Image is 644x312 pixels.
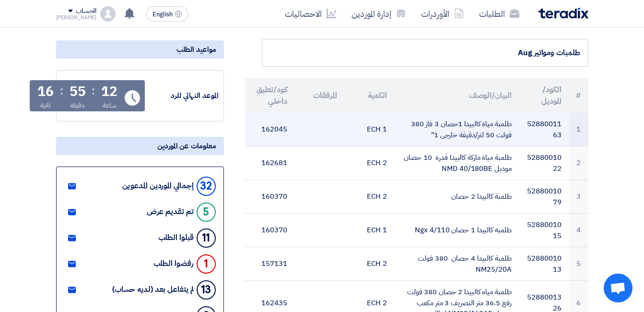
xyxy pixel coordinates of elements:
[345,214,395,247] td: 1 ECH
[604,274,632,302] a: Open chat
[70,85,86,98] div: 55
[153,259,194,268] div: رفضوا الطلب
[245,247,295,281] td: 157131
[152,11,173,18] span: English
[270,47,580,59] div: طلمبات ومواتير Aug
[345,146,395,180] td: 2 ECH
[519,113,569,146] td: 5288001163
[101,85,117,98] div: 12
[37,85,54,98] div: 16
[569,247,588,281] td: 5
[569,78,588,113] th: #
[76,7,96,15] div: الحساب
[245,180,295,214] td: 160370
[197,203,216,222] div: 5
[70,100,85,110] div: دقيقة
[146,6,188,22] button: English
[245,78,295,113] th: كود/تعليق داخلي
[56,15,97,20] div: [PERSON_NAME]
[569,180,588,214] td: 3
[569,146,588,180] td: 2
[158,233,194,242] div: قبلوا الطلب
[519,180,569,214] td: 5288001079
[147,207,194,216] div: تم تقديم عرض
[112,285,194,294] div: لم يتفاعل بعد (لديه حساب)
[197,280,216,300] div: 13
[519,78,569,113] th: الكود/الموديل
[569,113,588,146] td: 1
[395,78,519,113] th: البيان/الوصف
[395,180,519,214] td: طلمبة كالبيدا 2 حصان
[92,82,95,99] div: :
[56,137,224,155] div: معلومات عن الموردين
[103,100,117,110] div: ساعة
[519,214,569,247] td: 5288001015
[295,78,345,113] th: المرفقات
[345,247,395,281] td: 2 ECH
[122,181,194,191] div: إجمالي الموردين المدعوين
[539,8,588,19] img: Teradix logo
[197,228,216,248] div: 11
[197,254,216,274] div: 1
[100,6,116,22] img: profile_test.png
[245,214,295,247] td: 160370
[395,214,519,247] td: طلمبه كالبيدا 1 حصان Ngx 4/110
[345,78,395,113] th: الكمية
[345,113,395,146] td: 1 ECH
[245,146,295,180] td: 162681
[519,146,569,180] td: 5288001022
[344,2,413,25] a: إدارة الموردين
[245,113,295,146] td: 162045
[147,90,219,101] div: الموعد النهائي للرد
[197,177,216,196] div: 32
[569,214,588,247] td: 4
[395,146,519,180] td: طلمبة مياة ماركة كالبيدا قدرة 10 حصان موديل NMD 40/180BE
[395,113,519,146] td: طلمبة مياة كالبيدا 1حصان 3 فاز 380 فولت 50 لتر/دقيقة خارجى 1"
[345,180,395,214] td: 2 ECH
[413,2,471,25] a: الأوردرات
[277,2,344,25] a: الاحصائيات
[56,40,224,59] div: مواعيد الطلب
[395,247,519,281] td: طلمبة كالبيدا 4 حصان 380 فولت NM25/20A
[519,247,569,281] td: 5288001013
[60,82,63,99] div: :
[40,100,51,110] div: ثانية
[471,2,527,25] a: الطلبات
